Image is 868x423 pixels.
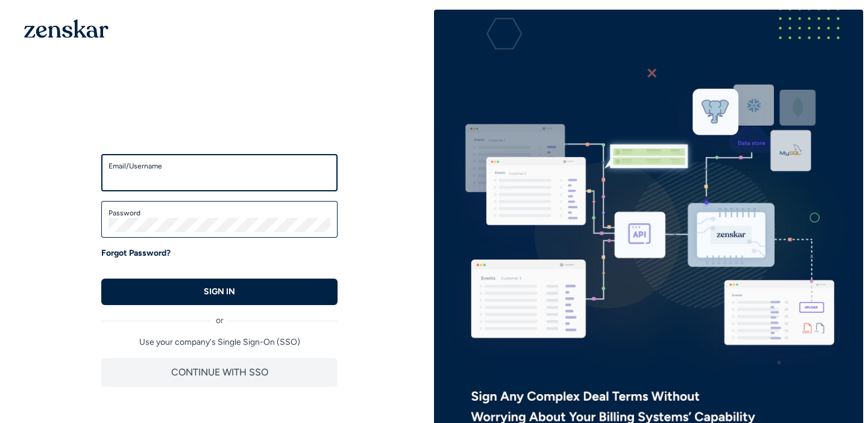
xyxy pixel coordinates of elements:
[24,19,108,38] img: 1OGAJ2xQqyY4LXKgY66KYq0eOWRCkrZdAb3gUhuVAqdWPZE9SRJmCz+oDMSn4zDLXe31Ii730ItAGKgCKgCCgCikA4Av8PJUP...
[101,358,338,387] button: CONTINUE WITH SSO
[101,279,338,305] button: SIGN IN
[108,208,330,218] label: Password
[101,336,338,348] p: Use your company's Single Sign-On (SSO)
[204,286,235,298] p: SIGN IN
[108,161,330,171] label: Email/Username
[101,305,338,327] div: or
[101,247,171,259] a: Forgot Password?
